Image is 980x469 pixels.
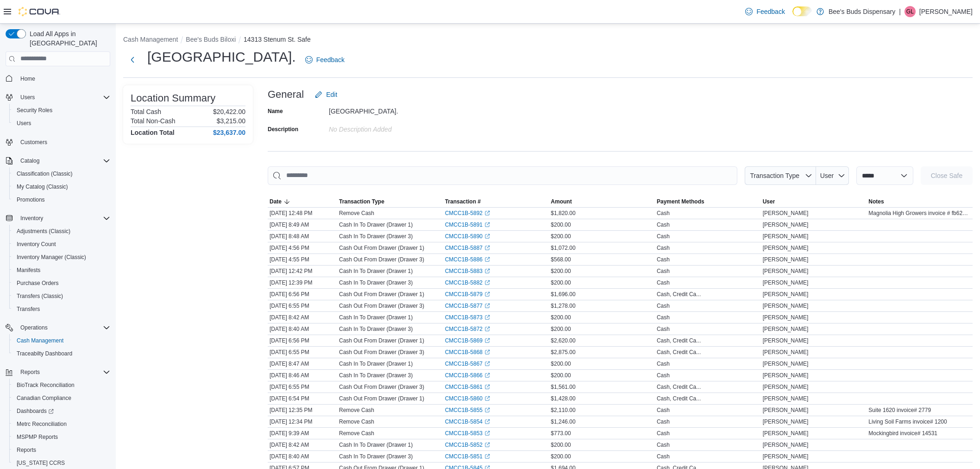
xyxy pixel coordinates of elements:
span: Transaction # [445,198,481,205]
button: Next [123,51,142,69]
button: User [761,196,867,207]
span: Inventory [17,213,110,224]
span: Cash Management [13,335,110,346]
span: [US_STATE] CCRS [17,459,65,467]
a: BioTrack Reconciliation [13,380,78,391]
button: Bee's Buds Biloxi [186,36,236,43]
div: Cash, Credit Ca... [657,349,701,356]
span: Metrc Reconciliation [13,418,110,430]
span: [PERSON_NAME] [763,349,809,356]
span: $200.00 [551,325,571,333]
button: Transaction Type [745,166,816,185]
button: Users [2,91,114,104]
button: Close Safe [921,166,973,185]
div: [DATE] 6:56 PM [268,335,337,346]
a: CMCC1B-5887External link [445,244,490,252]
div: [DATE] 8:46 AM [268,370,337,381]
button: Traceabilty Dashboard [9,347,114,360]
svg: External link [484,234,490,239]
span: Users [17,92,110,103]
div: [DATE] 8:49 AM [268,219,337,230]
span: $200.00 [551,372,571,379]
a: CMCC1B-5867External link [445,360,490,368]
div: [DATE] 4:56 PM [268,242,337,254]
button: Cash Management [123,36,178,43]
span: Magnolia High Growers invoice # fb626711 [868,209,971,217]
span: $1,561.00 [551,383,575,391]
label: Description [268,126,298,133]
span: Operations [17,322,110,333]
span: Payment Methods [657,198,704,205]
a: Metrc Reconciliation [13,418,70,430]
a: CMCC1B-5854External link [445,418,490,425]
span: User [820,172,834,179]
svg: External link [484,257,490,262]
div: [DATE] 6:55 PM [268,347,337,358]
span: Date [270,198,282,205]
div: Graham Lamb [905,6,916,17]
p: Cash Out From Drawer (Drawer 3) [339,349,424,356]
span: [PERSON_NAME] [763,291,809,298]
a: CMCC1B-5861External link [445,383,490,391]
button: Home [2,72,114,85]
div: Cash [657,244,670,252]
a: CMCC1B-5886External link [445,256,490,263]
button: MSPMP Reports [9,431,114,444]
div: [DATE] 12:48 PM [268,208,337,219]
h4: $23,637.00 [213,129,245,136]
svg: External link [484,431,490,436]
svg: External link [484,292,490,297]
span: Transaction Type [750,172,799,179]
span: [PERSON_NAME] [763,279,809,286]
button: Adjustments (Classic) [9,225,114,238]
button: Inventory Count [9,238,114,251]
div: [DATE] 12:42 PM [268,266,337,277]
button: Amount [549,196,655,207]
span: Transfers (Classic) [17,292,63,300]
span: Inventory Manager (Classic) [13,252,110,263]
nav: An example of EuiBreadcrumbs [123,35,973,46]
button: Customers [2,135,114,149]
a: CMCC1B-5873External link [445,314,490,321]
a: CMCC1B-5890External link [445,233,490,240]
a: CMCC1B-5879External link [445,291,490,298]
button: Inventory [17,213,47,224]
div: [DATE] 8:40 AM [268,323,337,335]
a: [US_STATE] CCRS [13,457,69,469]
svg: External link [484,210,490,216]
span: Traceabilty Dashboard [13,348,110,359]
a: Adjustments (Classic) [13,226,74,237]
p: Cash In To Drawer (Drawer 1) [339,221,413,228]
p: Cash In To Drawer (Drawer 3) [339,372,413,379]
a: CMCC1B-5877External link [445,302,490,310]
svg: External link [484,349,490,355]
span: BioTrack Reconciliation [13,380,110,391]
svg: External link [484,407,490,413]
span: Reports [17,367,110,378]
div: Cash, Credit Ca... [657,383,701,391]
button: Reports [2,366,114,379]
button: Reports [9,444,114,456]
p: Cash Out From Drawer (Drawer 3) [339,302,424,310]
a: CMCC1B-5891External link [445,221,490,228]
button: Inventory Manager (Classic) [9,251,114,264]
h6: Total Non-Cash [131,117,176,125]
div: Cash, Credit Ca... [657,291,701,298]
span: $1,072.00 [551,244,575,252]
button: Security Roles [9,104,114,117]
a: Users [13,118,35,129]
div: Cash [657,325,670,333]
a: Customers [17,137,51,148]
span: Amount [551,198,572,205]
span: [PERSON_NAME] [763,244,809,252]
button: Inventory [2,212,114,225]
span: Reports [20,368,40,376]
h3: Location Summary [131,93,215,104]
span: Classification (Classic) [17,170,73,177]
span: Inventory Count [17,241,56,248]
div: No Description added [329,122,453,133]
button: Transaction Type [337,196,443,207]
span: Transaction Type [339,198,384,205]
span: Traceabilty Dashboard [17,350,72,357]
div: [DATE] 6:56 PM [268,289,337,300]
